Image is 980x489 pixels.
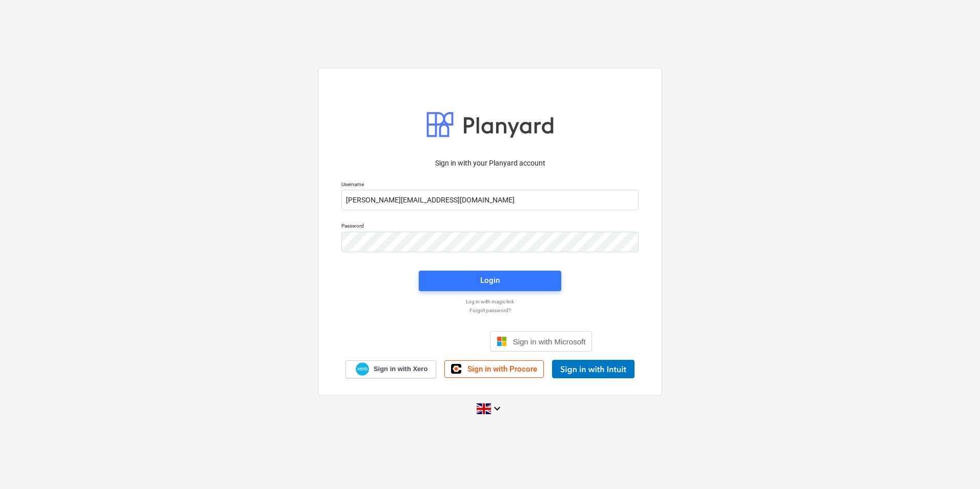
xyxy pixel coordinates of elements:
[374,364,427,374] span: Sign in with Xero
[341,190,639,210] input: Username
[491,402,503,415] i: keyboard_arrow_down
[356,362,369,376] img: Xero logo
[383,330,487,353] iframe: Sign in with Google Button
[480,274,500,287] div: Login
[419,271,561,291] button: Login
[341,181,639,190] p: Username
[345,360,437,378] a: Sign in with Xero
[336,298,644,305] a: Log in with magic link
[497,336,507,347] img: Microsoft logo
[336,307,644,314] a: Forgot password?
[929,440,980,489] iframe: Chat Widget
[467,364,537,374] span: Sign in with Procore
[341,222,639,231] p: Password
[513,337,586,346] span: Sign in with Microsoft
[341,158,639,169] p: Sign in with your Planyard account
[444,360,544,378] a: Sign in with Procore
